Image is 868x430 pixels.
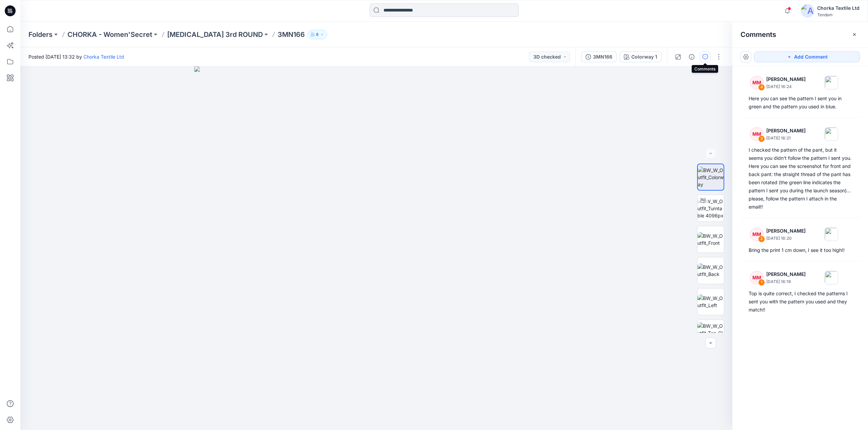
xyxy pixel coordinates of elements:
[28,53,124,60] span: Posted [DATE] 13:32 by
[766,235,806,242] p: [DATE] 16:20
[619,51,662,62] button: Colorway 1
[750,271,764,284] div: MM
[766,127,806,135] p: [PERSON_NAME]
[697,322,724,344] img: BW_W_Outfit_Top_CloseUp
[817,4,860,12] div: Chorka Textile Ltd
[758,236,765,242] div: 2
[67,30,152,39] a: CHORKA - Women'Secret
[278,30,305,39] p: 3MN166
[750,76,764,89] div: MM
[750,228,764,241] div: MM
[308,30,327,39] button: 8
[167,30,263,39] a: [MEDICAL_DATA] 3rd ROUND
[83,54,124,60] a: Chorka Textile Ltd
[593,53,612,61] div: 3MN166
[749,246,852,254] div: Bring the print 1 cm down, I see it too high!!
[316,31,319,38] p: 8
[766,278,806,285] p: [DATE] 16:19
[749,146,852,211] div: I checked the pattern of the pant, but it seems you didn't follow the pattern I sent you. Here yo...
[697,232,724,246] img: BW_W_Outfit_Front
[749,289,852,314] div: Top is quite correct, I checked the patterns I sent you with the pattern you used and they match!!
[698,167,724,188] img: BW_W_Outfit_Colorway
[758,135,765,142] div: 3
[766,75,806,83] p: [PERSON_NAME]
[766,227,806,235] p: [PERSON_NAME]
[766,270,806,278] p: [PERSON_NAME]
[801,4,814,18] img: avatar
[766,135,806,142] p: [DATE] 16:21
[749,94,852,111] div: Here you can see the pattern I sent you in green and the pattern you used in blue.
[817,12,860,17] div: Tendam
[581,51,617,62] button: 3MN166
[758,279,765,286] div: 1
[750,127,764,141] div: MM
[766,83,806,90] p: [DATE] 16:24
[754,51,860,62] button: Add Comment
[741,30,776,39] h2: Comments
[686,51,697,62] button: Details
[697,198,724,219] img: BW_W_Outfit_Turntable 4096px
[631,53,657,61] div: Colorway 1
[758,84,765,91] div: 4
[697,295,724,309] img: BW_W_Outfit_Left
[697,263,724,278] img: BW_W_Outfit_Back
[28,30,53,39] a: Folders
